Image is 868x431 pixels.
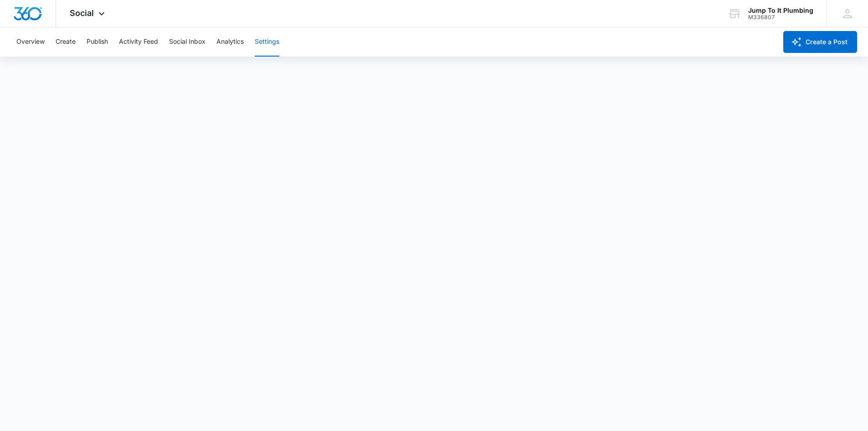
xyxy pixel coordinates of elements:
[169,27,205,57] button: Social Inbox
[119,27,158,57] button: Activity Feed
[56,27,76,57] button: Create
[70,8,94,18] span: Social
[748,7,813,14] div: account name
[255,27,279,57] button: Settings
[748,14,813,21] div: account id
[783,31,857,53] button: Create a Post
[216,27,244,57] button: Analytics
[87,27,108,57] button: Publish
[16,27,45,57] button: Overview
